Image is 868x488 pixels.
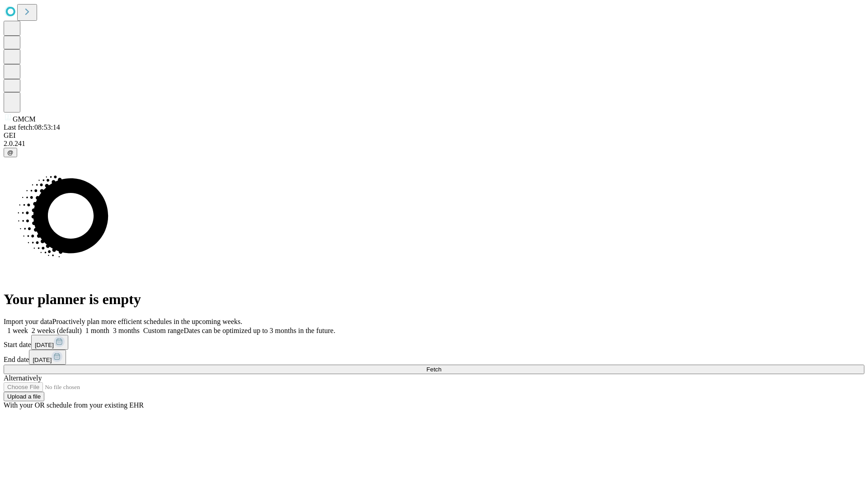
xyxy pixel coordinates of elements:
[113,327,140,334] span: 3 months
[4,148,17,157] button: @
[35,342,54,348] span: [DATE]
[52,318,242,325] span: Proactively plan more efficient schedules in the upcoming weeks.
[4,401,144,409] span: With your OR schedule from your existing EHR
[7,149,14,156] span: @
[85,327,109,334] span: 1 month
[32,327,82,334] span: 2 weeks (default)
[4,123,60,131] span: Last fetch: 08:53:14
[4,291,864,308] h1: Your planner is empty
[7,327,28,334] span: 1 week
[184,327,335,334] span: Dates can be optimized up to 3 months in the future.
[4,374,42,382] span: Alternatively
[4,350,864,365] div: End date
[4,131,864,140] div: GEI
[4,318,52,325] span: Import your data
[4,392,44,401] button: Upload a file
[33,357,52,363] span: [DATE]
[29,350,66,365] button: [DATE]
[143,327,184,334] span: Custom range
[31,335,68,350] button: [DATE]
[4,335,864,350] div: Start date
[4,365,864,374] button: Fetch
[13,115,36,123] span: GMCM
[4,140,864,148] div: 2.0.241
[426,366,441,373] span: Fetch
